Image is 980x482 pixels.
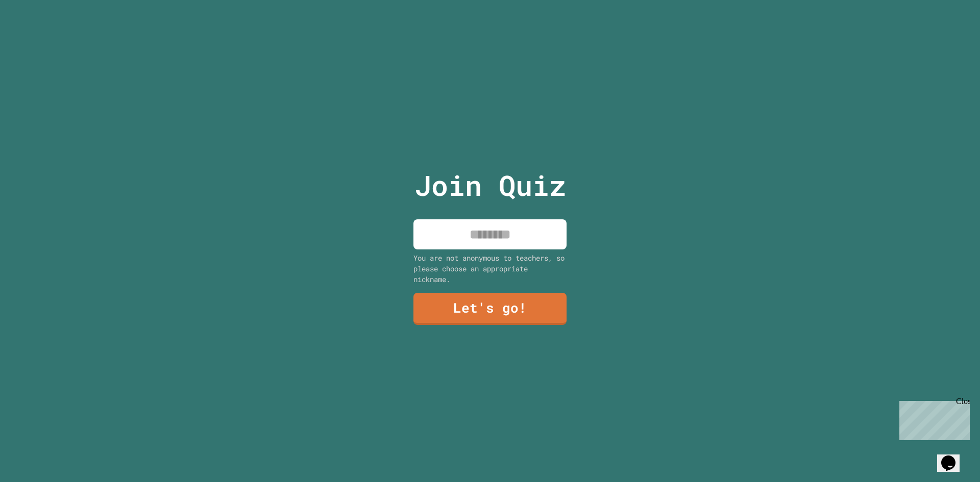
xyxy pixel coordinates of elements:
[937,441,970,472] iframe: chat widget
[414,164,566,207] p: Join Quiz
[413,252,567,285] div: You are not anonymous to teachers, so please choose an appropriate nickname.
[4,4,70,65] div: Chat with us now!Close
[895,397,970,440] iframe: chat widget
[413,293,567,325] a: Let's go!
